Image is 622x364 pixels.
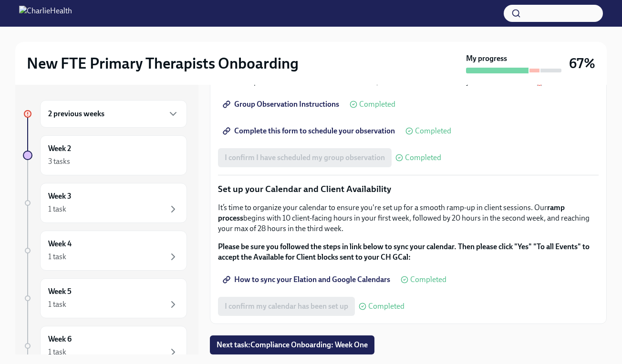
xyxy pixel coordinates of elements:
[48,156,70,167] div: 3 tasks
[225,100,339,109] span: Group Observation Instructions
[48,191,72,202] h6: Week 3
[218,121,402,141] a: Complete this form to schedule your observation
[218,242,590,262] strong: Please be sure you followed the steps in link below to sync your calendar. Then please click "Yes...
[48,347,66,357] div: 1 task
[23,231,187,271] a: Week 41 task
[415,127,451,135] span: Completed
[48,143,71,154] h6: Week 2
[410,276,446,283] span: Completed
[218,270,397,289] a: How to sync your Elation and Google Calendars
[27,54,299,73] h2: New FTE Primary Therapists Onboarding
[48,286,72,297] h6: Week 5
[40,100,187,128] div: 2 previous weeks
[218,202,599,234] p: It’s time to organize your calendar to ensure you're set up for a smooth ramp-up in client sessio...
[359,101,395,108] span: Completed
[225,275,390,284] span: How to sync your Elation and Google Calendars
[217,340,368,350] span: Next task : Compliance Onboarding: Week One
[48,334,72,344] h6: Week 6
[225,126,395,136] span: Complete this form to schedule your observation
[23,183,187,223] a: Week 31 task
[48,204,66,214] div: 1 task
[48,239,72,249] h6: Week 4
[218,95,346,114] a: Group Observation Instructions
[19,6,72,21] img: CharlieHealth
[466,53,507,64] strong: My progress
[48,299,66,310] div: 1 task
[210,335,374,354] button: Next task:Compliance Onboarding: Week One
[569,55,595,72] h3: 67%
[218,183,599,195] p: Set up your Calendar and Client Availability
[23,278,187,318] a: Week 51 task
[48,252,66,262] div: 1 task
[23,135,187,175] a: Week 23 tasks
[48,109,104,119] h6: 2 previous weeks
[326,77,376,86] strong: Mountain Time
[405,154,441,162] span: Completed
[368,303,404,310] span: Completed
